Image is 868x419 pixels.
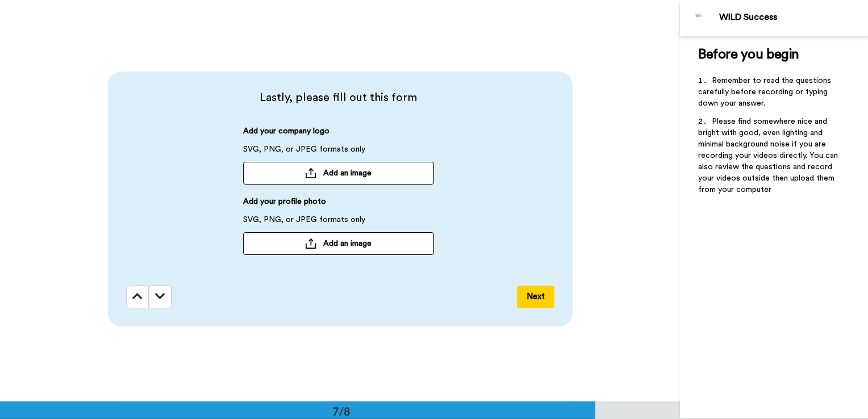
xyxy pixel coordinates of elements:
span: Add your company logo [243,125,329,144]
span: Add an image [323,167,372,179]
span: Please find somewhere nice and bright with good, even lighting and minimal background noise if yo... [698,118,840,194]
span: Remember to read the questions carefully before recording or typing down your answer. [698,77,833,107]
button: Add an image [243,232,434,255]
button: Add an image [243,162,434,185]
span: SVG, PNG, or JPEG formats only [243,144,365,162]
div: 7/8 [314,403,369,419]
span: SVG, PNG, or JPEG formats only [243,214,365,232]
span: Lastly, please fill out this form [126,90,551,106]
span: Before you begin [698,48,799,61]
span: Add an image [323,238,372,249]
button: Next [517,286,554,308]
span: Add your profile photo [243,196,326,214]
div: WILD Success [719,12,867,23]
img: Profile Image [686,5,713,32]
